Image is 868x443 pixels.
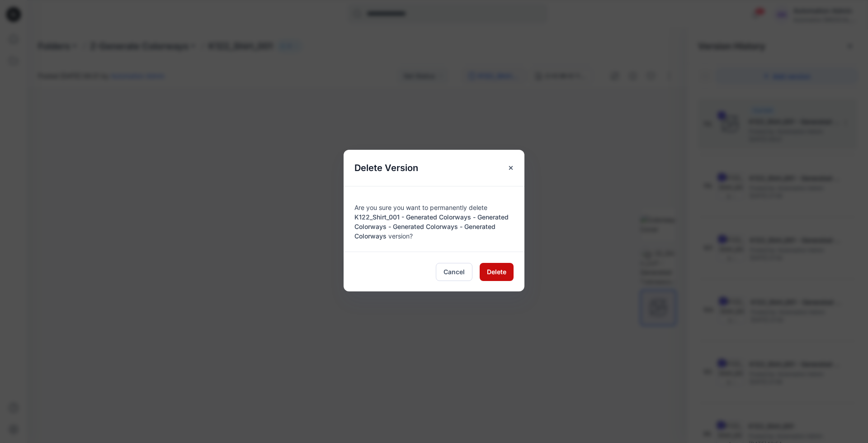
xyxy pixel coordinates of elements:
span: Cancel [443,267,465,276]
button: Close [503,160,519,176]
span: Delete [487,267,506,276]
button: Cancel [436,263,472,281]
span: K122_Shirt_001 - Generated Colorways - Generated Colorways - Generated Colorways - Generated Colo... [354,213,509,240]
button: Delete [480,263,514,281]
h5: Delete Version [344,150,429,186]
div: Are you sure you want to permanently delete version? [354,197,514,241]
